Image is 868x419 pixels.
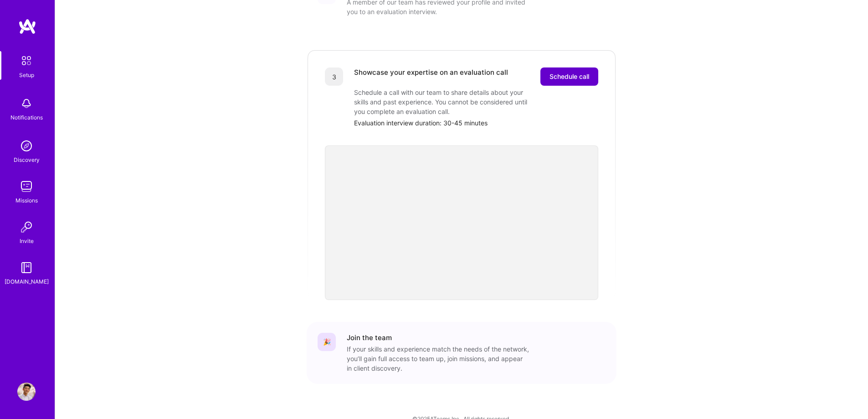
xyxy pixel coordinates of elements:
button: Schedule call [540,67,598,86]
span: Schedule call [550,72,589,81]
img: setup [17,51,36,70]
img: bell [17,94,36,113]
div: Missions [15,196,38,205]
div: Discovery [14,155,40,165]
div: Evaluation interview duration: 30-45 minutes [354,118,598,128]
img: discovery [17,137,36,155]
div: 🎉 [318,333,336,351]
div: Notifications [10,113,43,122]
img: User Avatar [17,383,36,401]
a: User Avatar [15,383,38,401]
iframe: video [325,145,598,300]
img: teamwork [17,177,36,196]
div: Showcase your expertise on an evaluation call [354,67,508,86]
div: If your skills and experience match the needs of the network, you’ll gain full access to team up,... [347,344,529,373]
div: [DOMAIN_NAME] [5,277,49,286]
img: Invite [17,218,36,236]
div: Setup [19,70,34,80]
div: Invite [20,236,34,246]
div: 3 [325,67,343,86]
img: logo [18,18,36,35]
img: guide book [17,259,36,277]
div: Join the team [347,333,392,342]
div: Schedule a call with our team to share details about your skills and past experience. You cannot ... [354,88,536,116]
